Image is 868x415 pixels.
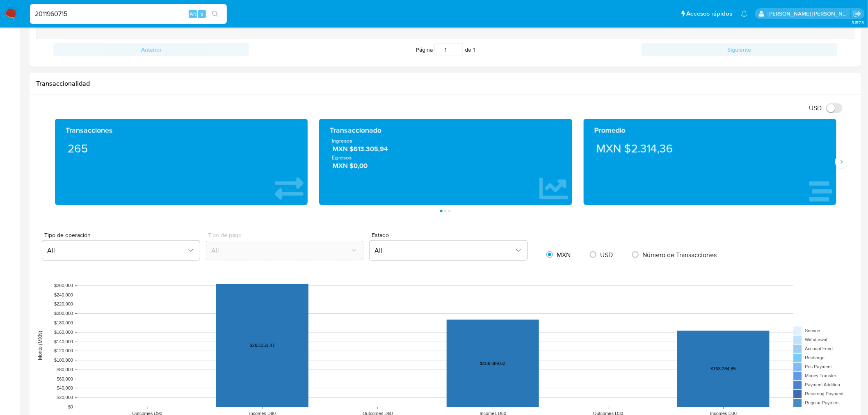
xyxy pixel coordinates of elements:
span: Alt [190,10,196,18]
input: Buscar usuario o caso... [30,9,227,19]
button: search-icon [207,8,224,20]
span: Página de [416,43,475,56]
a: Notificaciones [741,10,748,17]
p: mercedes.medrano@mercadolibre.com [768,10,851,18]
h1: Transaccionalidad [36,80,855,88]
button: Siguiente [642,43,838,56]
span: Accesos rápidos [687,9,733,18]
a: Salir [853,9,862,18]
span: 3.157.3 [852,19,864,26]
button: Anterior [53,43,249,56]
span: 1 [473,46,475,54]
span: s [201,10,203,18]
